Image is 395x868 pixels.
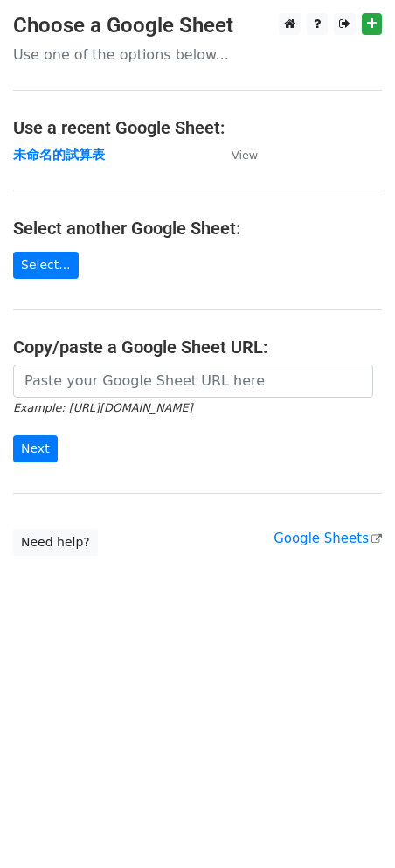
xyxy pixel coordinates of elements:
small: View [232,149,258,162]
a: View [214,147,258,163]
p: Use one of the options below... [13,45,382,64]
input: Paste your Google Sheet URL here [13,365,373,398]
a: Need help? [13,529,98,556]
a: 未命名的試算表 [13,147,105,163]
h3: Choose a Google Sheet [13,13,382,38]
input: Next [13,435,58,462]
a: Select... [13,252,79,279]
small: Example: [URL][DOMAIN_NAME] [13,401,192,414]
a: Google Sheets [274,531,382,546]
h4: Use a recent Google Sheet: [13,117,382,138]
h4: Select another Google Sheet: [13,218,382,239]
h4: Copy/paste a Google Sheet URL: [13,337,382,358]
